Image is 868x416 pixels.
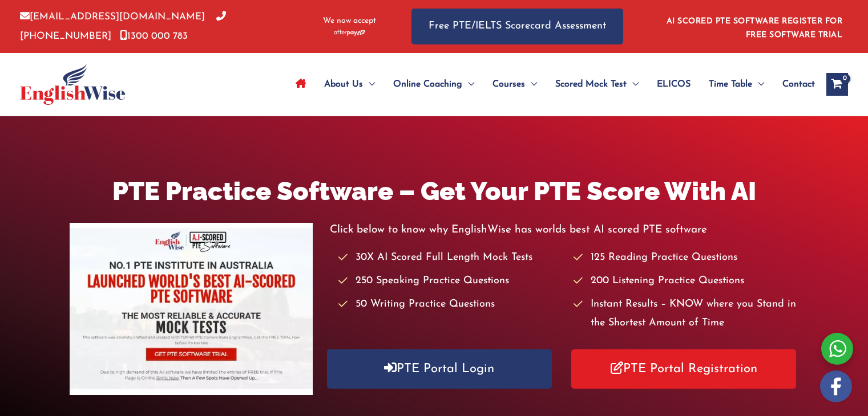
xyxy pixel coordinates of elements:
[20,12,226,40] a: [PHONE_NUMBER]
[571,349,796,389] a: PTE Portal Registration
[826,73,848,96] a: View Shopping Cart, empty
[338,248,563,267] li: 30X AI Scored Full Length Mock Tests
[363,64,375,104] span: Menu Toggle
[492,64,525,104] span: Courses
[773,64,815,104] a: Contact
[334,30,365,36] img: Afterpay-Logo
[70,223,313,395] img: pte-institute-main
[660,8,848,45] aside: Header Widget 1
[574,295,798,333] li: Instant Results – KNOW where you Stand in the Shortest Amount of Time
[393,64,462,104] span: Online Coaching
[411,9,623,44] a: Free PTE/IELTS Scorecard Assessment
[462,64,474,104] span: Menu Toggle
[327,349,552,389] a: PTE Portal Login
[384,64,483,104] a: Online CoachingMenu Toggle
[555,64,627,104] span: Scored Mock Test
[574,248,798,267] li: 125 Reading Practice Questions
[574,272,798,291] li: 200 Listening Practice Questions
[70,173,799,209] h1: PTE Practice Software – Get Your PTE Score With AI
[700,64,773,104] a: Time TableMenu Toggle
[338,272,563,291] li: 250 Speaking Practice Questions
[657,64,691,104] span: ELICOS
[782,64,815,104] span: Contact
[330,221,799,239] p: Click below to know why EnglishWise has worlds best AI scored PTE software
[820,370,852,402] img: white-facebook.png
[525,64,537,104] span: Menu Toggle
[709,64,752,104] span: Time Table
[20,12,205,22] a: [EMAIL_ADDRESS][DOMAIN_NAME]
[323,15,376,27] span: We now accept
[648,64,700,104] a: ELICOS
[546,64,648,104] a: Scored Mock TestMenu Toggle
[627,64,639,104] span: Menu Toggle
[483,64,546,104] a: CoursesMenu Toggle
[286,64,815,104] nav: Site Navigation: Main Menu
[20,64,126,105] img: cropped-ew-logo
[338,295,563,314] li: 50 Writing Practice Questions
[324,64,363,104] span: About Us
[667,17,843,39] a: AI SCORED PTE SOFTWARE REGISTER FOR FREE SOFTWARE TRIAL
[315,64,384,104] a: About UsMenu Toggle
[120,31,188,41] a: 1300 000 783
[752,64,764,104] span: Menu Toggle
